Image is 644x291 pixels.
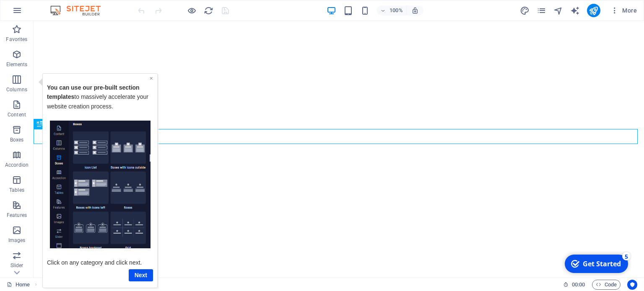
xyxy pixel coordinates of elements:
[592,280,621,290] button: Code
[203,5,213,15] button: reload
[563,280,585,290] h6: Session time
[7,212,27,219] p: Features
[10,262,23,269] p: Slider
[204,6,213,15] i: Reload page
[607,4,640,17] button: More
[187,5,197,15] button: Click here to leave preview mode and continue editing
[520,6,530,15] i: Design (Ctrl+Alt+Y)
[11,175,117,194] p: Click on any category and click next.
[377,5,407,15] button: 100%
[411,7,419,14] i: On resize automatically adjust zoom level to fit chosen device.
[114,0,117,10] div: Close tooltip
[553,6,563,15] i: Navigator
[48,5,111,15] img: Editor Logo
[8,111,26,118] p: Content
[6,61,28,68] p: Elements
[11,10,117,47] p: to massively accelerate your website creation process. ​
[5,3,68,22] div: Get Started 5 items remaining, 0% complete
[572,280,585,290] span: 00 00
[6,36,27,43] p: Favorites
[578,281,579,288] span: :
[6,86,27,93] p: Columns
[537,6,546,15] i: Pages (Ctrl+Alt+S)
[8,237,26,244] p: Images
[589,6,598,15] i: Publish
[114,2,117,8] a: ×
[596,280,617,290] span: Code
[627,280,637,290] button: Usercentrics
[610,6,637,15] span: More
[7,280,30,290] a: Click to cancel selection. Double-click to open Pages
[390,5,403,15] h6: 100%
[587,4,600,17] button: publish
[62,1,70,9] div: 5
[9,187,24,193] p: Tables
[11,11,56,18] strong: You can use our
[570,6,580,15] i: AI Writer
[537,5,547,15] button: pages
[5,162,29,168] p: Accordion
[10,136,24,143] p: Boxes
[520,5,530,15] button: design
[93,196,117,208] a: Next
[570,5,580,15] button: text_generator
[23,8,61,17] div: Get Started
[553,5,563,15] button: navigator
